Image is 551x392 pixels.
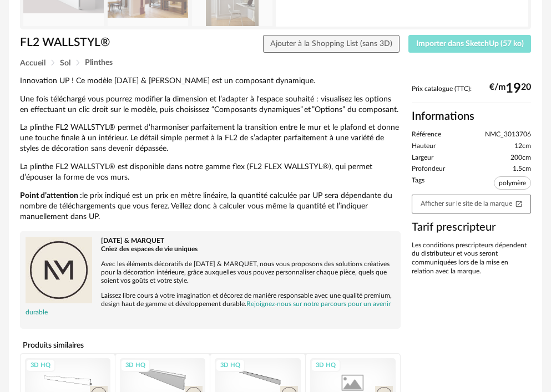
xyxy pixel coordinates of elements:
[412,154,433,162] span: Largeur
[20,192,82,200] b: Point d’attention :
[26,359,55,373] div: 3D HQ
[215,359,245,373] div: 3D HQ
[412,85,531,103] div: Prix catalogue (TTC):
[20,94,401,115] p: Une fois téléchargé vous pourrez modifier la dimension et l’adapter à l'espace souhaité : visuali...
[505,85,521,93] span: 19
[85,59,113,67] span: Plinthes
[26,301,391,315] a: Rejoignez-nous sur notre parcours pour un avenir durable
[510,154,531,162] span: 200cm
[20,162,401,183] p: La plinthe FL2 WALLSTYL® est disponible dans notre gamme flex (FL2 FLEX WALLSTYL®), qui permet d’...
[20,76,401,86] p: Innovation UP ! Ce modèle [DATE] & [PERSON_NAME] est un composant dynamique.
[270,40,392,48] span: Ajouter à la Shopping List (sans 3D)
[20,123,401,154] p: La plinthe FL2 WALLSTYL® permet d’harmoniser parfaitement la transition entre le mur et le plafon...
[513,165,531,174] span: 1.5cm
[20,59,531,67] div: Breadcrumb
[26,237,92,303] img: brand logo
[263,35,400,53] button: Ajouter à la Shopping List (sans 3D)
[20,59,46,67] span: Accueil
[514,142,531,151] span: 12cm
[20,338,401,353] h4: Produits similaires
[101,246,198,252] b: Créez des espaces de vie uniques
[412,109,531,124] h2: Informations
[412,176,424,192] span: Tags
[60,59,70,67] span: Sol
[26,292,395,317] p: Laissez libre cours à votre imagination et décorez de manière responsable avec une qualité premiu...
[26,260,395,285] p: Avec les éléments décoratifs de [DATE] & MARQUET, nous vous proposons des solutions créatives pou...
[412,142,436,151] span: Hauteur
[515,200,523,207] span: Open In New icon
[311,359,341,373] div: 3D HQ
[412,220,531,235] h3: Tarif prescripteur
[494,176,531,190] span: polymère
[416,40,524,48] span: Importer dans SketchUp (57 ko)
[408,35,531,53] button: Importer dans SketchUp (57 ko)
[101,237,164,244] b: [DATE] & MARQUET
[412,165,445,174] span: Profondeur
[120,359,150,373] div: 3D HQ
[489,85,531,93] div: €/m 20
[412,241,531,276] div: Les conditions prescripteurs dépendent du distributeur et vous seront communiquées lors de la mis...
[20,35,226,50] h1: FL2 WALLSTYL®
[412,130,441,139] span: Référence
[485,130,531,139] span: NMC_3013706
[20,191,401,222] p: le prix indiqué est un prix en mètre linéaire, la quantité calculée par UP sera dépendante du nom...
[412,195,531,213] a: Afficher sur le site de la marqueOpen In New icon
